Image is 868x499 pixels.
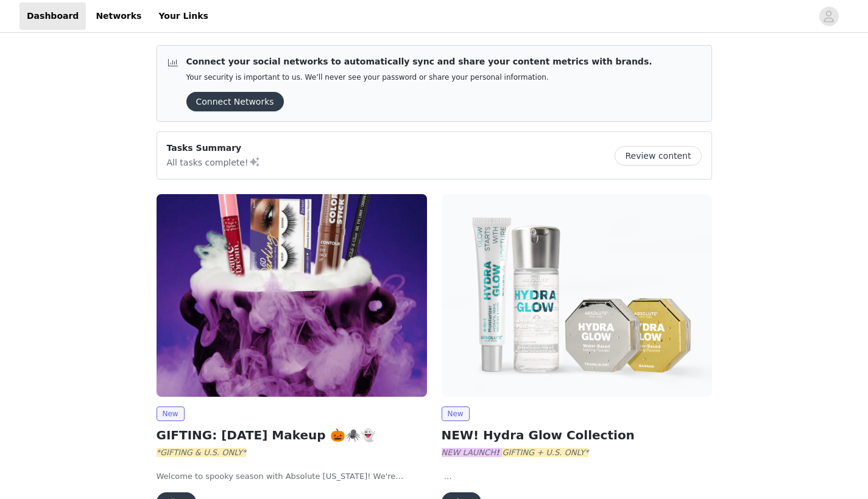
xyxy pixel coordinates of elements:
[823,7,834,26] div: avatar
[186,92,284,111] button: Connect Networks
[442,448,589,457] span: NEW LAUNCH
[186,73,652,82] p: Your security is important to us. We’ll never see your password or share your personal information.
[167,142,261,155] p: Tasks Summary
[442,194,712,397] img: Absolute New York
[157,448,247,457] em: *GIFTING & U.S. ONLY*
[157,470,427,483] p: Welcome to spooky season with Absolute [US_STATE]! We're looking for unique creators who love to ...
[442,407,470,421] span: New
[157,426,427,444] h2: GIFTING: [DATE] Makeup 🎃🕷️👻
[496,448,502,457] strong: !
[19,2,86,30] a: Dashboard
[151,2,216,30] a: Your Links
[502,448,588,457] span: GIFTING + U.S. ONLY*
[157,194,427,397] img: Absolute New York
[167,155,261,169] p: All tasks complete!
[186,55,652,68] p: Connect your social networks to automatically sync and share your content metrics with brands.
[615,146,701,166] button: Review content
[88,2,149,30] a: Networks
[442,426,712,444] h2: NEW! Hydra Glow Collection
[157,407,185,421] span: New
